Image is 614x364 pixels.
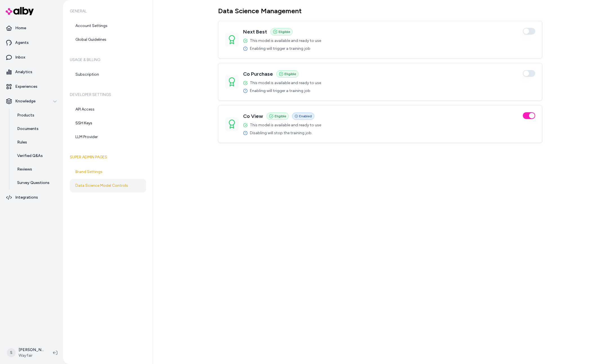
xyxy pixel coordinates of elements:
[15,195,38,200] p: Integrations
[2,36,61,50] a: Agents
[12,109,61,122] a: Products
[70,52,146,68] h6: Usage & Billing
[70,87,146,103] h6: Developer Settings
[299,114,312,118] span: Enabled
[15,98,35,104] p: Knowledge
[70,149,146,165] h6: Super Admin Pages
[250,122,321,128] span: This model is available and ready to use
[17,126,39,132] p: Documents
[2,95,61,108] button: Knowledge
[12,149,61,163] a: Verified Q&As
[19,353,44,358] span: Wayfair
[15,25,26,31] p: Home
[19,347,44,353] p: [PERSON_NAME]
[17,180,50,186] p: Survey Questions
[15,40,29,46] p: Agents
[243,28,267,36] h3: Next Best
[6,7,34,15] img: alby Logo
[279,30,290,34] span: Eligible
[2,51,61,64] a: Inbox
[17,113,34,118] p: Products
[250,88,310,94] span: Enabling will trigger a training job
[2,21,61,35] a: Home
[70,165,146,179] a: Brand Settings
[250,38,321,44] span: This model is available and ready to use
[12,163,61,176] a: Reviews
[250,46,310,51] span: Enabling will trigger a training job
[7,348,16,357] span: S
[70,116,146,130] a: SSH Keys
[17,140,27,145] p: Rules
[12,176,61,190] a: Survey Questions
[15,55,25,60] p: Inbox
[2,80,61,93] a: Experiences
[15,84,37,89] p: Experiences
[70,33,146,46] a: Global Guidelines
[284,72,296,76] span: Eligible
[250,80,321,86] span: This model is available and ready to use
[15,69,32,75] p: Analytics
[250,130,312,136] span: Disabling will stop the training job.
[12,136,61,149] a: Rules
[2,65,61,79] a: Analytics
[243,70,273,78] h3: Co Purchase
[2,191,61,204] a: Integrations
[243,112,263,120] h3: Co View
[70,130,146,144] a: LLM Provider
[12,122,61,136] a: Documents
[218,7,542,15] h1: Data Science Management
[70,103,146,116] a: API Access
[70,19,146,33] a: Account Settings
[17,167,32,172] p: Reviews
[17,153,43,159] p: Verified Q&As
[275,114,286,118] span: Eligible
[70,3,146,19] h6: General
[70,68,146,81] a: Subscription
[3,344,48,362] button: S[PERSON_NAME]Wayfair
[70,179,146,192] a: Data Science Model Controls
